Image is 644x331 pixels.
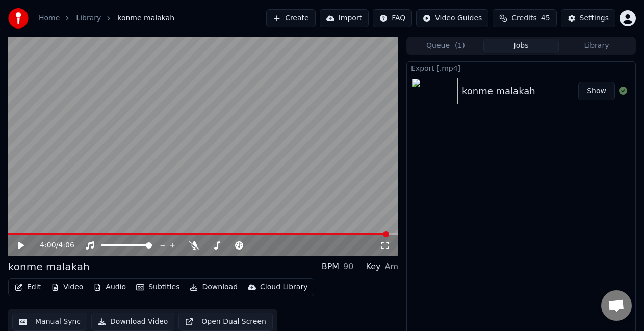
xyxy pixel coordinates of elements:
div: Am [384,261,398,273]
button: Queue [408,39,483,53]
button: Library [559,39,634,53]
div: Key [366,261,380,273]
span: konme malakah [117,13,174,23]
button: Import [320,9,369,27]
div: Cloud Library [260,282,307,292]
span: Credits [511,13,536,23]
span: 4:06 [58,240,74,251]
div: Export [.mp4] [407,62,635,74]
nav: breadcrumb [39,13,174,23]
button: Video Guides [416,9,488,27]
div: Settings [580,13,609,23]
a: Home [39,13,60,23]
button: Create [266,9,316,27]
span: ( 1 ) [455,41,465,51]
button: Subtitles [132,280,184,294]
button: FAQ [373,9,412,27]
button: Download [186,280,242,294]
span: 45 [541,13,550,23]
div: 90 [343,261,353,273]
img: youka [8,8,29,29]
button: Video [47,280,87,294]
div: konme malakah [462,84,535,98]
span: 4:00 [40,240,56,251]
div: Open chat [601,290,632,321]
button: Manual Sync [12,313,87,331]
button: Credits45 [493,9,556,27]
div: konme malakah [8,260,90,274]
button: Show [578,82,615,100]
div: / [40,240,64,251]
button: Open Dual Screen [178,313,273,331]
button: Settings [561,9,615,27]
a: Library [76,13,101,23]
button: Audio [89,280,130,294]
div: BPM [322,261,339,273]
button: Jobs [483,39,559,53]
button: Edit [11,280,45,294]
button: Download Video [91,313,174,331]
